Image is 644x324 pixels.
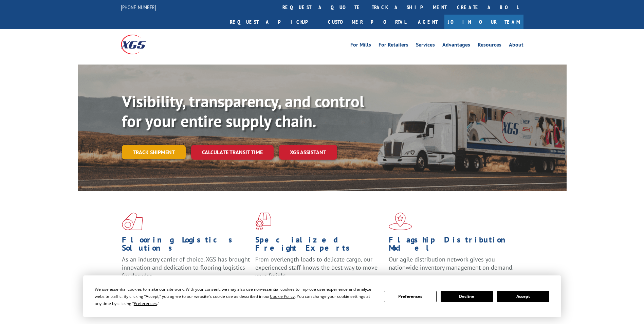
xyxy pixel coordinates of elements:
button: Accept [497,291,549,302]
div: Cookie Consent Prompt [83,275,561,317]
div: We use essential cookies to make our site work. With your consent, we may also use non-essential ... [95,286,376,307]
img: xgs-icon-total-supply-chain-intelligence-red [122,213,143,230]
a: Customer Portal [323,15,411,29]
a: Services [416,42,435,50]
h1: Specialized Freight Experts [255,236,384,255]
a: XGS ASSISTANT [279,145,337,160]
button: Decline [441,291,493,302]
a: Join Our Team [444,15,523,29]
button: Preferences [384,291,436,302]
a: For Retailers [379,42,408,50]
span: As an industry carrier of choice, XGS has brought innovation and dedication to flooring logistics... [122,255,250,280]
p: From overlength loads to delicate cargo, our experienced staff knows the best way to move your fr... [255,255,384,286]
a: Resources [478,42,501,50]
a: [PHONE_NUMBER] [121,4,156,11]
span: Our agile distribution network gives you nationwide inventory management on demand. [389,255,514,271]
a: For Mills [350,42,371,50]
img: xgs-icon-focused-on-flooring-red [255,213,271,230]
a: About [509,42,523,50]
a: Advantages [442,42,470,50]
h1: Flooring Logistics Solutions [122,236,250,255]
h1: Flagship Distribution Model [389,236,517,255]
a: Calculate transit time [191,145,274,160]
a: Request a pickup [225,15,323,29]
a: Agent [411,15,444,29]
span: Cookie Policy [270,293,295,299]
a: Track shipment [122,145,186,159]
span: Preferences [134,301,157,306]
b: Visibility, transparency, and control for your entire supply chain. [122,91,364,131]
img: xgs-icon-flagship-distribution-model-red [389,213,412,230]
